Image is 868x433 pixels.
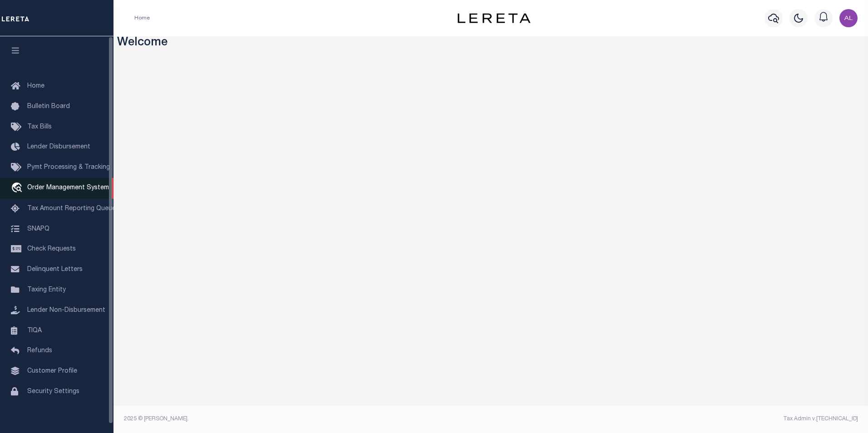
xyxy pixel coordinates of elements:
span: Customer Profile [27,368,77,374]
div: 2025 © [PERSON_NAME]. [117,415,491,423]
span: Pymt Processing & Tracking [27,164,110,171]
div: Tax Admin v.[TECHNICAL_ID] [498,415,858,423]
span: SNAPQ [27,226,49,232]
span: Lender Disbursement [27,144,90,150]
h3: Welcome [117,36,865,50]
span: Home [27,83,44,89]
span: Order Management System [27,185,109,191]
span: TIQA [27,327,42,334]
span: Taxing Entity [27,287,66,293]
span: Delinquent Letters [27,266,83,273]
img: svg+xml;base64,PHN2ZyB4bWxucz0iaHR0cDovL3d3dy53My5vcmcvMjAwMC9zdmciIHBvaW50ZXItZXZlbnRzPSJub25lIi... [839,9,858,27]
span: Security Settings [27,389,79,395]
li: Home [134,14,150,22]
span: Refunds [27,348,52,354]
span: Tax Amount Reporting Queue [27,206,116,212]
span: Tax Bills [27,124,52,130]
img: logo-dark.svg [458,13,530,23]
span: Check Requests [27,246,76,252]
i: travel_explore [11,182,25,194]
span: Bulletin Board [27,103,70,110]
span: Lender Non-Disbursement [27,307,105,314]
